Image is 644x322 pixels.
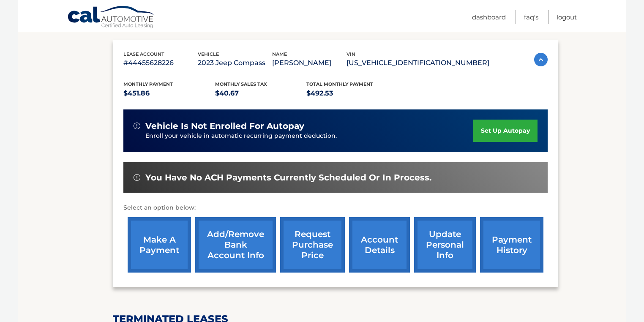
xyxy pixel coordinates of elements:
span: Monthly sales Tax [215,81,267,87]
span: vin [347,51,355,57]
p: $40.67 [215,87,307,99]
img: alert-white.svg [134,174,140,181]
a: Logout [557,10,577,24]
a: Cal Automotive [67,5,156,30]
span: You have no ACH payments currently scheduled or in process. [145,172,431,183]
a: FAQ's [524,10,538,24]
p: $492.53 [306,87,398,99]
a: make a payment [128,217,191,273]
span: Monthly Payment [123,81,173,87]
a: payment history [480,217,543,273]
p: 2023 Jeep Compass [198,57,272,69]
span: Total Monthly Payment [306,81,373,87]
img: alert-white.svg [134,123,140,129]
span: vehicle is not enrolled for autopay [145,121,304,131]
a: request purchase price [280,217,345,273]
img: accordion-active.svg [534,53,548,66]
span: name [272,51,287,57]
a: update personal info [414,217,476,273]
span: vehicle [198,51,219,57]
p: Enroll your vehicle in automatic recurring payment deduction. [145,131,473,141]
p: Select an option below: [123,203,548,213]
a: Add/Remove bank account info [195,217,276,273]
p: [US_VEHICLE_IDENTIFICATION_NUMBER] [347,57,489,69]
a: Dashboard [472,10,506,24]
span: lease account [123,51,164,57]
p: $451.86 [123,87,215,99]
p: [PERSON_NAME] [272,57,347,69]
a: account details [349,217,410,273]
p: #44455628226 [123,57,198,69]
a: set up autopay [473,120,538,142]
